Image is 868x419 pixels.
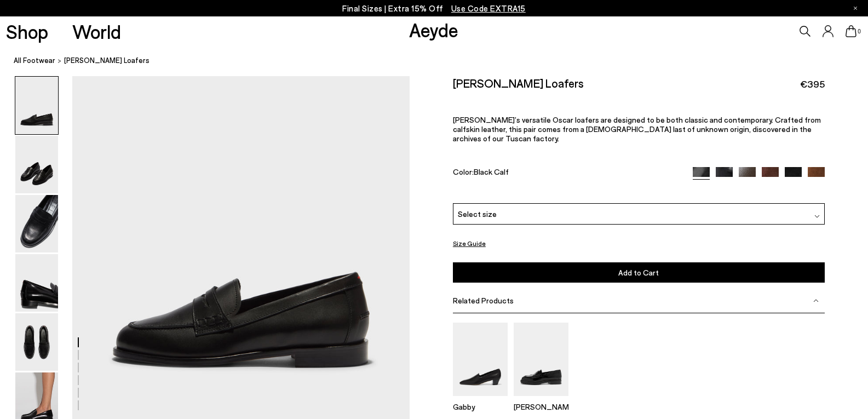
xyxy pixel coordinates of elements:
[451,3,526,13] span: Navigate to /collections/ss25-final-sizes
[856,28,862,35] span: 0
[458,208,497,220] span: Select size
[514,402,568,411] p: [PERSON_NAME]
[514,388,568,411] a: Leon Loafers [PERSON_NAME]
[453,323,508,395] img: Gabby Almond-Toe Loafers
[800,77,825,91] span: €395
[72,22,121,41] a: World
[453,167,681,180] div: Color:
[474,167,509,176] span: Black Calf
[342,2,526,15] p: Final Sizes | Extra 15% Off
[453,237,486,250] button: Size Guide
[14,55,55,66] a: All Footwear
[453,262,825,283] button: Add to Cart
[846,25,856,37] a: 0
[453,115,821,143] span: [PERSON_NAME]’s versatile Oscar loafers are designed to be both classic and contemporary. Crafted...
[813,298,819,303] img: svg%3E
[15,195,58,252] img: Oscar Leather Loafers - Image 3
[64,55,150,66] span: [PERSON_NAME] Loafers
[453,296,514,305] span: Related Products
[618,268,659,277] span: Add to Cart
[15,254,58,312] img: Oscar Leather Loafers - Image 4
[6,22,48,41] a: Shop
[814,214,820,219] img: svg%3E
[453,402,508,411] p: Gabby
[453,76,584,90] h2: [PERSON_NAME] Loafers
[15,77,58,134] img: Oscar Leather Loafers - Image 1
[15,136,58,193] img: Oscar Leather Loafers - Image 2
[514,323,568,395] img: Leon Loafers
[15,313,58,371] img: Oscar Leather Loafers - Image 5
[409,18,458,41] a: Aeyde
[14,46,868,76] nav: breadcrumb
[453,388,508,411] a: Gabby Almond-Toe Loafers Gabby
